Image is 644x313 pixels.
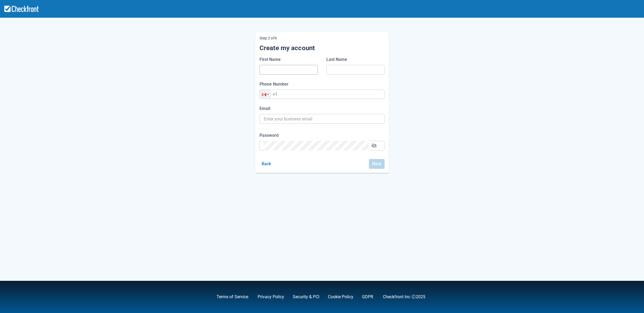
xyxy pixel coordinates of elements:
a: Cookie Policy [328,294,353,299]
a: Terms of Service [217,294,248,299]
iframe: Chat Widget [567,255,644,313]
h5: Create my account [259,44,385,52]
a: GDPR [362,294,373,299]
label: Phone Number [259,81,291,87]
label: Password [259,132,281,139]
label: Email [259,105,272,112]
button: Back [259,159,273,169]
div: . [353,294,374,300]
div: , [208,294,249,300]
input: 555-555-1234 [259,90,385,99]
a: Back [259,161,273,166]
div: Canada: + 1 [260,90,270,99]
a: Checkfront Inc Ⓒ2025 [383,294,425,299]
a: Security & PCI [293,294,319,299]
p: Step 2 of 4 [259,36,385,40]
input: Enter your business email [264,114,380,124]
label: Last Name [326,56,349,63]
a: Privacy Policy [258,294,284,299]
label: First Name [259,56,283,63]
